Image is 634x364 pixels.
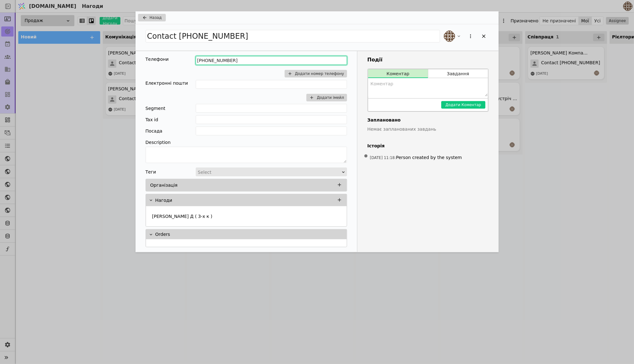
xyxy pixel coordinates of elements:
button: Додати Коментар [441,101,485,109]
h4: Історія [368,143,489,149]
button: Завдання [428,69,488,78]
span: [DATE] 11:18 : [370,156,396,160]
span: • [363,148,369,164]
p: [PERSON_NAME] Д ( 3-х к ) [152,213,212,220]
h4: Заплановано [368,117,489,123]
img: an [444,31,455,42]
div: Теги [146,168,156,176]
button: Коментар [368,69,428,78]
div: Description [146,138,347,147]
p: Orders [155,231,170,238]
button: Додати номер телефону [285,70,347,77]
p: Організація [150,182,178,189]
span: Person created by the system [396,155,462,160]
div: Tax id [146,115,158,124]
span: Назад [150,15,162,20]
h3: Події [368,56,489,64]
button: Додати імейл [306,94,347,101]
p: Нагоди [155,197,172,204]
div: Посада [146,127,163,135]
div: Електронні пошти [146,80,188,87]
div: Segment [146,104,166,113]
div: Add Opportunity [136,11,499,252]
p: Немає запланованих завдань [368,126,489,133]
div: Телефони [146,56,169,63]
